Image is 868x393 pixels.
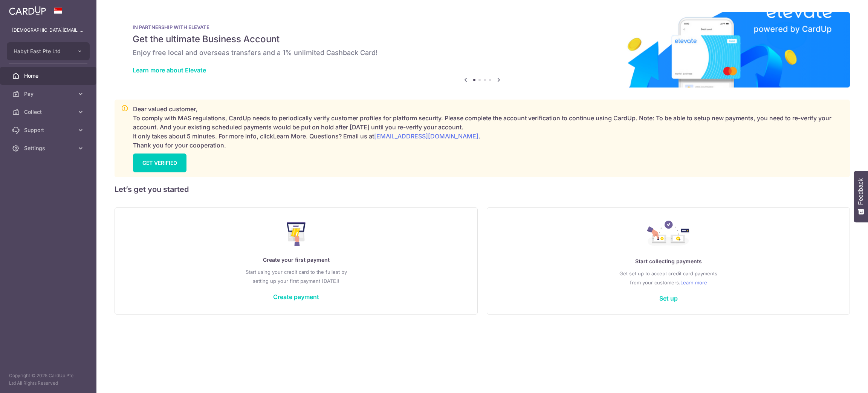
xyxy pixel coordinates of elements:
p: Start collecting payments [502,257,834,266]
span: Feedback [857,178,864,205]
span: Support [24,126,74,134]
h6: Enjoy free local and overseas transfers and a 1% unlimited Cashback Card! [133,48,832,57]
span: Home [24,72,74,80]
img: Renovation banner [115,12,850,88]
p: [DEMOGRAPHIC_DATA][EMAIL_ADDRESS][DOMAIN_NAME] [12,26,84,34]
button: Habyt East Pte Ltd [7,42,90,60]
p: IN PARTNERSHIP WITH ELEVATE [133,24,832,30]
p: Create your first payment [130,255,462,264]
img: CardUp [9,6,46,15]
h5: Let’s get you started [115,183,850,195]
span: Settings [24,144,74,152]
p: Get set up to accept credit card payments from your customers. [502,269,834,287]
a: Learn More [273,132,306,140]
a: [EMAIL_ADDRESS][DOMAIN_NAME] [374,132,478,140]
span: Pay [24,90,74,98]
a: Create payment [273,293,319,301]
span: Habyt East Pte Ltd [14,48,69,55]
p: Start using your credit card to the fullest by setting up your first payment [DATE]! [130,267,462,286]
img: Collect Payment [647,221,690,248]
h5: Get the ultimate Business Account [133,33,832,45]
a: GET VERIFIED [133,154,186,172]
p: Dear valued customer, To comply with MAS regulations, CardUp needs to periodically verify custome... [133,104,844,150]
a: Learn more [680,278,707,287]
button: Feedback - Show survey [854,171,868,222]
span: Collect [24,108,74,116]
img: Make Payment [287,222,306,246]
a: Learn more about Elevate [133,66,206,74]
a: Set up [659,295,678,302]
